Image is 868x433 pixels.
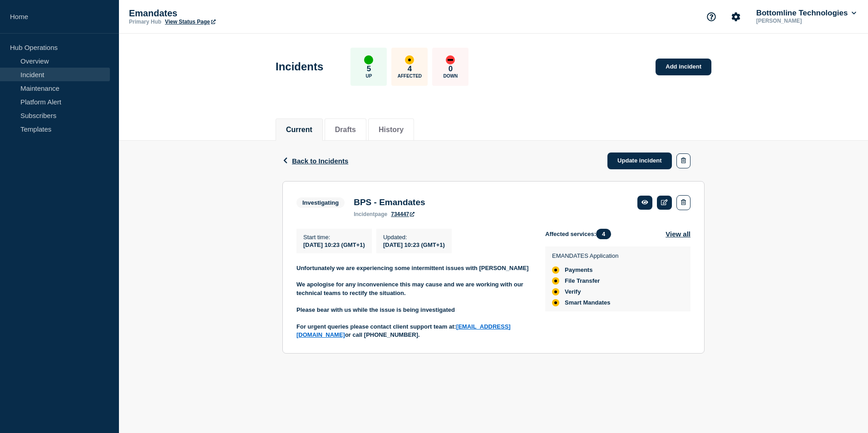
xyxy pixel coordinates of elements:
h1: Incidents [276,60,323,73]
span: Investigating [296,197,345,208]
button: Bottomline Technologies [755,9,858,18]
strong: Please bear with us while the issue is being investigated [296,306,455,313]
p: 4 [408,64,412,74]
p: EMANDATES Application [552,252,618,259]
p: Down [444,74,458,79]
p: Primary Hub [129,19,161,25]
span: Payments [565,266,592,274]
div: up [364,55,373,64]
p: [PERSON_NAME] [755,18,849,24]
div: affected [552,277,559,285]
a: Add incident [656,59,711,75]
p: Updated : [383,234,445,241]
div: down [446,55,455,64]
p: Up [365,74,372,79]
p: page [354,211,387,217]
p: 5 [367,64,371,74]
span: incident [354,211,375,217]
span: File Transfer [565,277,600,285]
p: Affected [398,74,422,79]
button: Account settings [726,7,745,26]
h3: BPS - Emandates [354,197,425,207]
p: 0 [449,64,453,74]
span: Affected services: [545,229,616,239]
div: affected [552,288,559,295]
a: View Status Page [165,19,215,25]
strong: For urgent queries please contact client support team at: or call [PHONE_NUMBER]. [296,323,511,338]
div: affected [405,55,414,64]
strong: We apologise for any inconvenience this may cause and we are working with our technical teams to ... [296,281,525,296]
button: Support [702,7,721,26]
p: Start time : [303,234,365,241]
div: affected [552,266,559,274]
button: View all [666,229,690,239]
span: Back to Incidents [292,157,348,165]
div: [DATE] 10:23 (GMT+1) [383,241,445,248]
span: [DATE] 10:23 (GMT+1) [303,241,365,248]
button: Drafts [335,126,356,134]
button: History [379,126,404,134]
span: Smart Mandates [565,299,610,306]
div: affected [552,299,559,306]
span: Verify [565,288,581,295]
strong: Unfortunately we are experiencing some intermittent issues with [PERSON_NAME] [296,265,528,271]
button: Current [286,126,312,134]
a: 734447 [391,211,414,217]
a: Update incident [607,153,672,169]
button: Back to Incidents [282,157,348,165]
p: Emandates [129,8,311,19]
span: 4 [596,229,611,239]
